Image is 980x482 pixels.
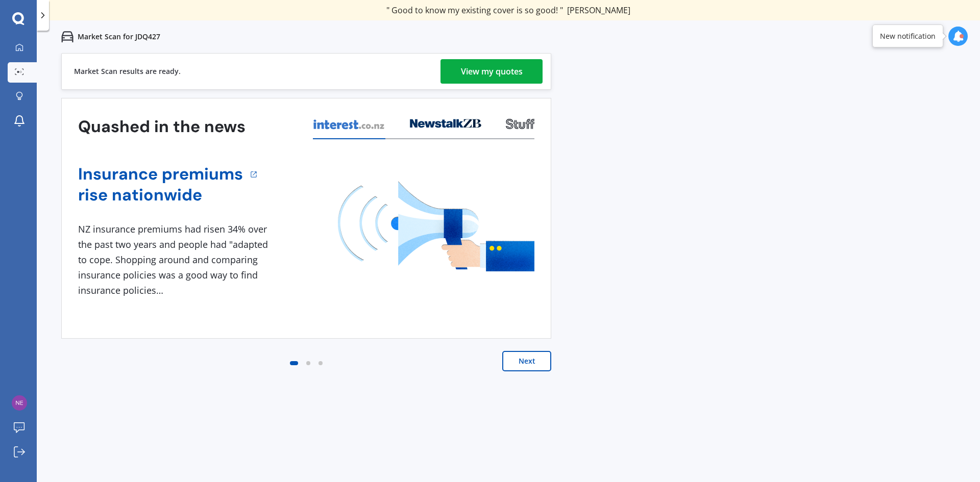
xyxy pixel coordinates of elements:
[338,181,534,271] img: media image
[78,32,160,42] p: Market Scan for JDQ427
[12,395,27,411] img: 35711c08981d1a9807f780302ce07dfd
[78,222,272,298] div: NZ insurance premiums had risen 34% over the past two years and people had "adapted to cope. Shop...
[502,351,551,371] button: Next
[440,59,543,84] a: View my quotes
[61,31,73,43] img: car.f15378c7a67c060ca3f3.svg
[461,59,523,84] div: View my quotes
[74,54,181,89] div: Market Scan results are ready.
[78,116,246,137] h3: Quashed in the news
[78,164,243,185] a: Insurance premiums
[880,31,936,41] div: New notification
[78,185,243,206] a: rise nationwide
